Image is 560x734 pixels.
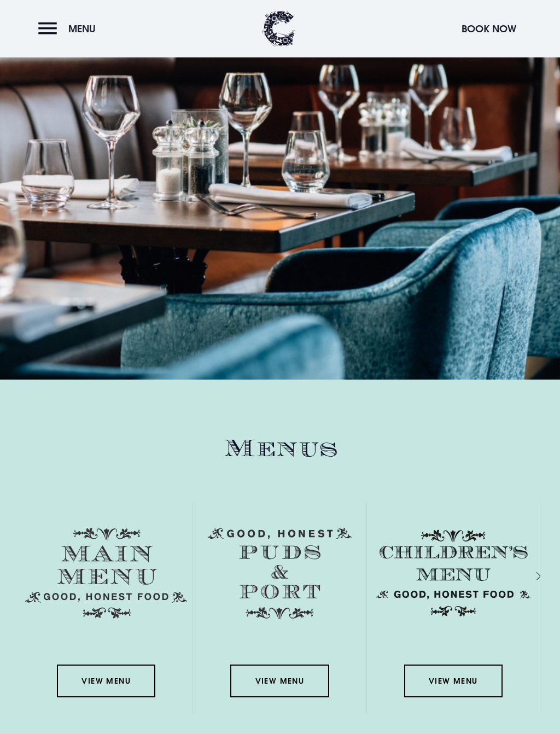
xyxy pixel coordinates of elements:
[372,528,534,619] img: Childrens Menu 1
[57,665,155,697] a: View Menu
[68,22,96,35] span: Menu
[262,11,295,46] img: Clandeboye Lodge
[208,528,352,620] img: Menu puds and port
[230,665,329,697] a: View Menu
[456,17,522,40] button: Book Now
[38,17,101,40] button: Menu
[25,528,187,619] img: Menu main menu
[522,568,532,584] div: Next slide
[20,434,540,463] h2: Menus
[404,665,503,697] a: View Menu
